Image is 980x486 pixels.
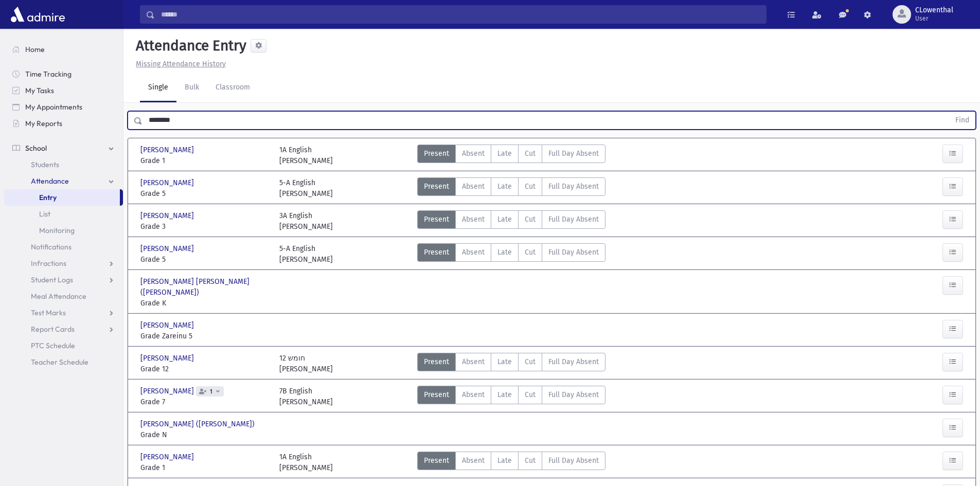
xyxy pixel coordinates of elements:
span: Full Day Absent [548,389,599,400]
a: Teacher Schedule [4,354,123,370]
button: Find [949,112,975,129]
a: Single [140,74,176,102]
a: Students [4,156,123,173]
span: School [25,143,47,153]
div: 7B English [PERSON_NAME] [279,386,333,407]
div: 12 חומש [PERSON_NAME] [279,353,333,374]
span: Full Day Absent [548,181,599,192]
a: My Tasks [4,82,123,99]
a: Classroom [207,74,258,102]
a: Bulk [176,74,207,102]
span: Absent [462,247,485,258]
span: PTC Schedule [31,341,75,350]
span: Full Day Absent [548,148,599,159]
span: Late [497,247,512,258]
span: Present [424,214,449,225]
span: Grade 12 [140,364,269,374]
a: Monitoring [4,222,123,239]
a: Missing Attendance History [132,60,226,68]
div: AttTypes [417,145,605,166]
a: School [4,140,123,156]
span: [PERSON_NAME] [140,320,196,331]
span: My Reports [25,119,62,128]
span: 1 [208,388,215,395]
span: Full Day Absent [548,214,599,225]
div: 1A English [PERSON_NAME] [279,145,333,166]
span: [PERSON_NAME] [PERSON_NAME] ([PERSON_NAME]) [140,276,269,298]
div: AttTypes [417,452,605,473]
span: Home [25,45,45,54]
span: Late [497,214,512,225]
span: CLowenthal [915,6,953,14]
div: 5-A English [PERSON_NAME] [279,243,333,265]
span: Cut [525,389,536,400]
span: Grade 5 [140,254,269,265]
span: Present [424,148,449,159]
span: Absent [462,356,485,367]
span: Notifications [31,242,72,251]
a: Test Marks [4,304,123,321]
a: Infractions [4,255,123,272]
span: My Appointments [25,102,82,112]
span: Cut [525,455,536,466]
span: Grade 5 [140,188,269,199]
div: 5-A English [PERSON_NAME] [279,177,333,199]
span: Grade 1 [140,155,269,166]
span: Present [424,455,449,466]
a: Time Tracking [4,66,123,82]
span: Late [497,389,512,400]
span: Absent [462,148,485,159]
span: Attendance [31,176,69,186]
span: User [915,14,953,23]
input: Search [155,5,766,24]
a: Meal Attendance [4,288,123,304]
span: [PERSON_NAME] ([PERSON_NAME]) [140,419,257,429]
a: Attendance [4,173,123,189]
span: Present [424,389,449,400]
span: Present [424,356,449,367]
a: PTC Schedule [4,337,123,354]
span: [PERSON_NAME] [140,177,196,188]
span: [PERSON_NAME] [140,386,196,397]
a: Notifications [4,239,123,255]
span: Student Logs [31,275,73,284]
span: Cut [525,356,536,367]
span: Cut [525,181,536,192]
span: Absent [462,214,485,225]
span: Absent [462,455,485,466]
a: Home [4,41,123,58]
span: Grade 3 [140,221,269,232]
a: My Reports [4,115,123,132]
span: Present [424,247,449,258]
span: Test Marks [31,308,66,317]
span: Report Cards [31,325,75,334]
div: AttTypes [417,177,605,199]
a: Report Cards [4,321,123,337]
span: Students [31,160,59,169]
a: My Appointments [4,99,123,115]
span: Teacher Schedule [31,357,88,367]
span: Absent [462,389,485,400]
span: Full Day Absent [548,356,599,367]
img: AdmirePro [8,4,67,25]
div: AttTypes [417,243,605,265]
span: Present [424,181,449,192]
span: Time Tracking [25,69,72,79]
div: AttTypes [417,386,605,407]
span: Infractions [31,259,66,268]
div: 1A English [PERSON_NAME] [279,452,333,473]
span: Absent [462,181,485,192]
span: Meal Attendance [31,292,86,301]
span: Grade Zareinu 5 [140,331,269,341]
span: Full Day Absent [548,455,599,466]
span: Late [497,455,512,466]
div: 3A English [PERSON_NAME] [279,210,333,232]
span: [PERSON_NAME] [140,452,196,462]
span: Cut [525,214,536,225]
a: Entry [4,189,120,206]
span: [PERSON_NAME] [140,145,196,155]
span: Grade 7 [140,397,269,407]
span: Grade N [140,429,269,440]
span: My Tasks [25,86,54,95]
span: Cut [525,148,536,159]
